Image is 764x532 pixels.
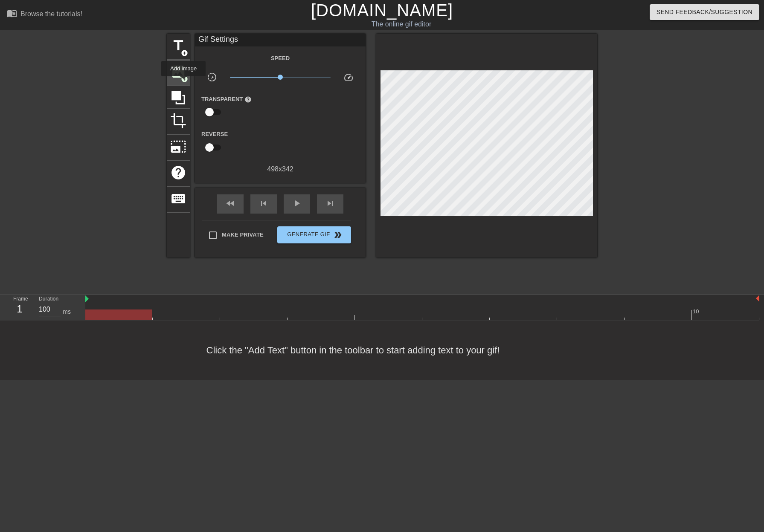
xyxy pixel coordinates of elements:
span: Send Feedback/Suggestion [657,7,752,17]
button: Send Feedback/Suggestion [650,4,759,20]
div: 10 [693,307,700,316]
a: Browse the tutorials! [7,8,82,21]
label: Reverse [201,130,228,139]
span: keyboard [170,191,186,207]
div: The online gif editor [259,19,544,29]
img: bound-end.png [756,295,759,302]
span: skip_previous [259,198,269,208]
div: 498 x 342 [195,164,366,174]
a: [DOMAIN_NAME] [311,1,453,20]
span: menu_book [7,8,17,18]
span: speed [343,72,354,82]
div: Frame [7,295,32,320]
label: Speed [271,54,290,63]
label: Duration [39,297,58,302]
div: Browse the tutorials! [20,10,82,17]
span: play_arrow [292,198,302,208]
span: image [170,64,186,80]
div: Gif Settings [195,34,366,46]
span: double_arrow [333,230,343,240]
span: slow_motion_video [207,72,217,82]
span: photo_size_select_large [170,139,186,155]
span: title [170,38,186,54]
div: ms [63,307,71,316]
span: add_circle [181,75,188,83]
span: help [244,96,252,103]
span: skip_next [325,198,335,208]
span: add_circle [181,49,188,57]
span: help [170,165,186,181]
span: fast_rewind [225,198,235,208]
span: Generate Gif [281,230,348,240]
span: Make Private [222,231,264,239]
button: Generate Gif [277,226,351,243]
label: Transparent [201,95,252,104]
div: 1 [13,301,26,317]
span: crop [170,113,186,129]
